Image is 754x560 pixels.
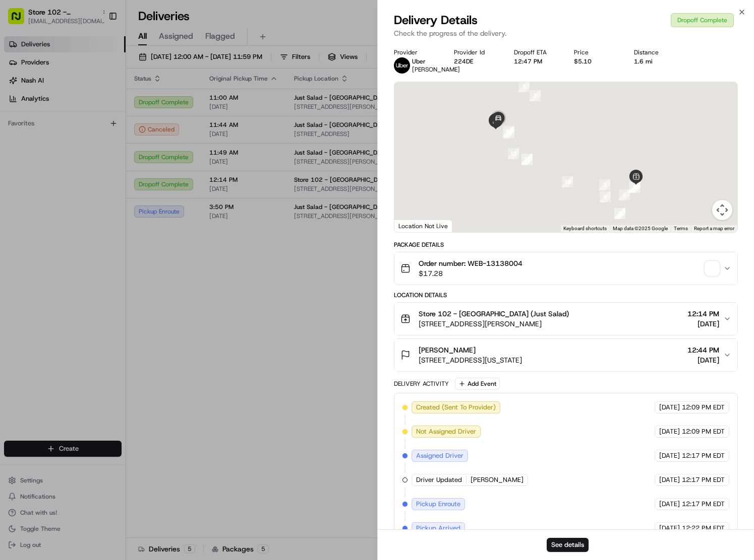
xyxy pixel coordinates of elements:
[547,538,589,552] button: See details
[521,154,533,165] div: 12
[394,339,738,371] button: [PERSON_NAME][STREET_ADDRESS][US_STATE]12:44 PM[DATE]
[100,250,122,257] span: Pylon
[394,220,452,232] div: Location Not Live
[416,475,462,484] span: Driver Updated
[95,225,162,235] span: API Documentation
[503,126,514,137] div: 15
[503,127,514,138] div: 14
[394,48,438,56] div: Provider
[6,221,81,239] a: 📗Knowledge Base
[682,403,725,412] span: 12:09 PM EDT
[394,57,410,74] img: uber-new-logo.jpeg
[31,183,74,191] span: Regen Pajulas
[45,106,139,114] div: We're available if you need us!
[530,90,541,101] div: 2
[412,57,426,65] span: Uber
[416,427,476,436] span: Not Assigned Driver
[397,219,430,232] a: Open this area in Google Maps (opens a new window)
[659,403,680,412] span: [DATE]
[416,500,460,509] span: Pickup Enroute
[508,148,519,159] div: 13
[629,182,641,193] div: 4
[687,309,719,319] span: 12:14 PM
[659,475,680,484] span: [DATE]
[419,258,523,268] span: Order number: WEB-13138004
[10,147,26,163] img: Joana Marie Avellanoza
[31,156,134,164] span: [PERSON_NAME] [PERSON_NAME]
[634,48,678,56] div: Distance
[45,96,165,106] div: Start new chat
[10,226,18,234] div: 📗
[21,96,39,114] img: 1727276513143-84d647e1-66c0-4f92-a045-3c9f9f5dfd92
[454,57,473,65] button: 224DE
[687,319,719,329] span: [DATE]
[659,500,680,509] span: [DATE]
[518,81,530,92] div: 1
[394,291,738,299] div: Location Details
[85,226,93,234] div: 💻
[416,403,496,412] span: Created (Sent To Provider)
[71,249,122,257] a: Powered byPylon
[141,156,162,164] span: [DATE]
[682,524,725,533] span: 12:22 PM EDT
[687,355,719,365] span: [DATE]
[674,226,688,231] a: Terms
[10,96,28,114] img: 1736555255976-a54dd68f-1ca7-489b-9aae-adbdc363a1c4
[694,226,734,231] a: Report a map error
[659,427,680,436] span: [DATE]
[394,241,738,249] div: Package Details
[563,225,607,232] button: Keyboard shortcuts
[419,355,522,365] span: [STREET_ADDRESS][US_STATE]
[10,40,184,56] p: Welcome 👋
[10,174,26,190] img: Regen Pajulas
[10,131,68,139] div: Past conversations
[81,221,166,239] a: 💻API Documentation
[394,303,738,335] button: Store 102 - [GEOGRAPHIC_DATA] (Just Salad)[STREET_ADDRESS][PERSON_NAME]12:14 PM[DATE]
[514,48,558,56] div: Dropoff ETA
[419,309,569,319] span: Store 102 - [GEOGRAPHIC_DATA] (Just Salad)
[26,65,166,76] input: Clear
[156,129,184,141] button: See all
[394,28,738,38] p: Check the progress of the delivery.
[171,99,184,111] button: Start new chat
[419,319,569,329] span: [STREET_ADDRESS][PERSON_NAME]
[416,451,463,460] span: Assigned Driver
[682,475,725,484] span: 12:17 PM EDT
[471,475,524,484] span: [PERSON_NAME]
[416,524,460,533] span: Pickup Arrived
[687,345,719,355] span: 12:44 PM
[419,268,523,278] span: $17.28
[682,427,725,436] span: 12:09 PM EDT
[629,182,640,193] div: 5
[614,208,625,219] div: 8
[394,12,478,28] span: Delivery Details
[136,156,139,164] span: •
[20,225,77,235] span: Knowledge Base
[619,189,630,200] div: 6
[10,10,30,30] img: Nash
[514,57,558,65] div: 12:47 PM
[682,451,725,460] span: 12:17 PM EDT
[659,524,680,533] span: [DATE]
[454,48,498,56] div: Provider Id
[394,252,738,285] button: Order number: WEB-13138004$17.28
[562,176,573,187] div: 10
[634,57,678,65] div: 1.6 mi
[20,157,28,165] img: 1736555255976-a54dd68f-1ca7-489b-9aae-adbdc363a1c4
[600,191,611,202] div: 9
[682,500,725,509] span: 12:17 PM EDT
[613,226,668,231] span: Map data ©2025 Google
[455,378,500,390] button: Add Event
[20,184,28,192] img: 1736555255976-a54dd68f-1ca7-489b-9aae-adbdc363a1c4
[412,65,460,74] span: [PERSON_NAME]
[419,345,476,355] span: [PERSON_NAME]
[574,57,618,65] div: $5.10
[574,48,618,56] div: Price
[394,380,449,388] div: Delivery Activity
[81,183,102,191] span: [DATE]
[76,183,79,191] span: •
[659,451,680,460] span: [DATE]
[712,200,732,220] button: Map camera controls
[397,219,430,232] img: Google
[599,179,610,190] div: 3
